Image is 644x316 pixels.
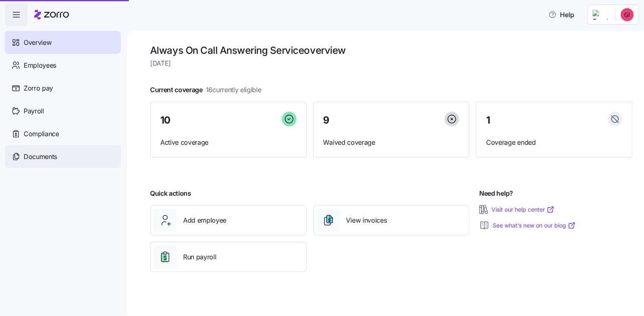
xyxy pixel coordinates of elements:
span: Employees [24,60,56,71]
span: 1 [486,115,490,125]
img: Employer logo [593,10,609,20]
span: 16 currently eligible [206,85,261,95]
span: Compliance [24,129,59,139]
a: See what’s new on our blog [493,221,576,230]
img: 4b78b8f35f4a6442e1d89d95ad3c6c9a [621,8,634,21]
span: Add employee [183,215,226,225]
a: Documents [5,145,121,168]
span: 10 [160,115,170,125]
span: Run payroll [183,252,216,262]
h1: Always On Call Answering Service overview [150,44,633,57]
span: Help [549,10,574,20]
span: 9 [323,115,330,125]
span: [DATE] [150,58,633,69]
span: Documents [24,152,57,162]
span: Current coverage [150,85,261,95]
span: Coverage ended [486,137,622,148]
span: Zorro pay [24,83,53,93]
span: Waived coverage [323,137,460,148]
span: Payroll [24,106,44,116]
span: Overview [24,38,51,48]
a: Employees [5,54,121,77]
span: View invoices [346,215,387,225]
span: Quick actions [150,188,191,199]
span: Active coverage [160,137,297,148]
button: Help [542,7,581,23]
a: Zorro pay [5,77,121,99]
a: Compliance [5,122,121,145]
span: Need help? [479,188,513,199]
a: Overview [5,31,121,54]
a: Payroll [5,99,121,122]
a: Visit our help center [491,206,555,214]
